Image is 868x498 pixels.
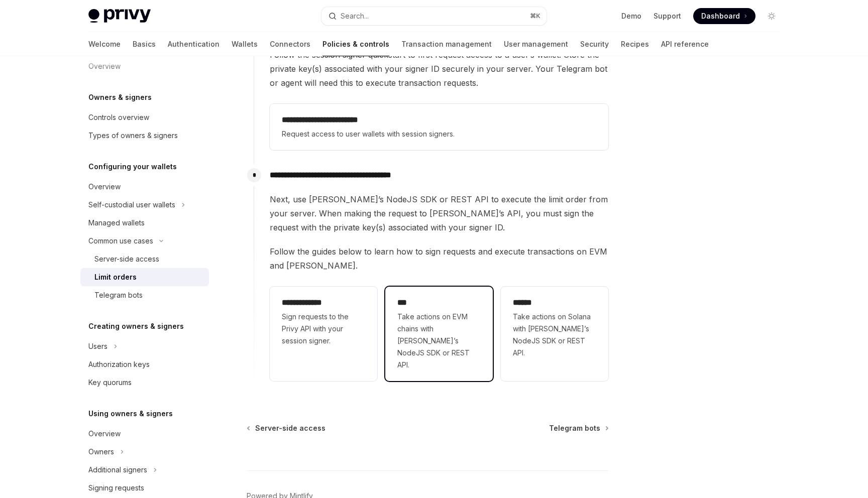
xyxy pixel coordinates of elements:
button: Users [80,337,209,355]
a: Overview [80,425,209,443]
a: API reference [661,32,709,56]
div: Search... [341,10,369,22]
h5: Owners & signers [88,91,152,103]
a: Signing requests [80,479,209,497]
a: Telegram bots [549,423,608,433]
span: Server-side access [255,423,325,433]
div: Server-side access [94,253,159,265]
a: Authentication [168,32,220,56]
img: light logo [88,9,151,23]
div: Overview [88,181,121,193]
span: ⌘ K [530,12,540,20]
div: Key quorums [88,377,132,389]
div: Signing requests [88,482,144,494]
div: Common use cases [88,235,153,247]
button: Common use cases [80,232,209,250]
a: Recipes [621,32,649,56]
span: Request access to user wallets with session signers. [282,128,596,140]
div: Owners [88,446,114,458]
a: Controls overview [80,108,209,127]
a: Demo [621,11,641,21]
span: Follow the session signer quickstart to first request access to a user’s wallet. Store the privat... [270,48,608,90]
a: Wallets [232,32,258,56]
a: Support [654,11,681,21]
button: Additional signers [80,461,209,479]
div: Limit orders [94,271,137,283]
span: Sign requests to the Privy API with your session signer. [282,311,365,347]
a: Connectors [270,32,310,56]
span: Next, use [PERSON_NAME]’s NodeJS SDK or REST API to execute the limit order from your server. Whe... [270,192,608,234]
button: Self-custodial user wallets [80,196,209,214]
h5: Configuring your wallets [88,161,177,173]
a: Transaction management [401,32,492,56]
a: Welcome [88,32,121,56]
div: Telegram bots [94,289,143,301]
a: Types of owners & signers [80,127,209,145]
div: Self-custodial user wallets [88,199,175,211]
a: Policies & controls [322,32,389,56]
a: Authorization keys [80,355,209,374]
a: Server-side access [80,250,209,268]
a: **** *Take actions on Solana with [PERSON_NAME]’s NodeJS SDK or REST API. [501,287,608,381]
a: Key quorums [80,374,209,392]
span: Take actions on Solana with [PERSON_NAME]’s NodeJS SDK or REST API. [513,311,596,359]
button: Owners [80,443,209,461]
a: User management [504,32,568,56]
div: Managed wallets [88,217,145,229]
div: Additional signers [88,464,147,476]
a: ***Take actions on EVM chains with [PERSON_NAME]’s NodeJS SDK or REST API. [385,287,493,381]
a: Overview [80,178,209,196]
div: Users [88,340,107,352]
button: Toggle dark mode [764,8,780,24]
div: Authorization keys [88,358,150,370]
div: Controls overview [88,111,149,123]
a: Security [580,32,609,56]
span: Dashboard [701,11,740,21]
a: Server-side access [248,423,325,433]
a: Basics [133,32,156,56]
a: **** **** ***Sign requests to the Privy API with your session signer. [270,287,377,381]
a: Telegram bots [80,286,209,304]
h5: Creating owners & signers [88,320,184,332]
div: Types of owners & signers [88,130,178,142]
span: Follow the guides below to learn how to sign requests and execute transactions on EVM and [PERSON... [270,244,608,273]
div: Overview [88,428,121,440]
a: Limit orders [80,268,209,286]
a: Dashboard [693,8,755,24]
span: Take actions on EVM chains with [PERSON_NAME]’s NodeJS SDK or REST API. [397,311,481,371]
a: Managed wallets [80,214,209,232]
h5: Using owners & signers [88,408,173,420]
span: Telegram bots [549,423,600,433]
button: Search...⌘K [321,7,547,25]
